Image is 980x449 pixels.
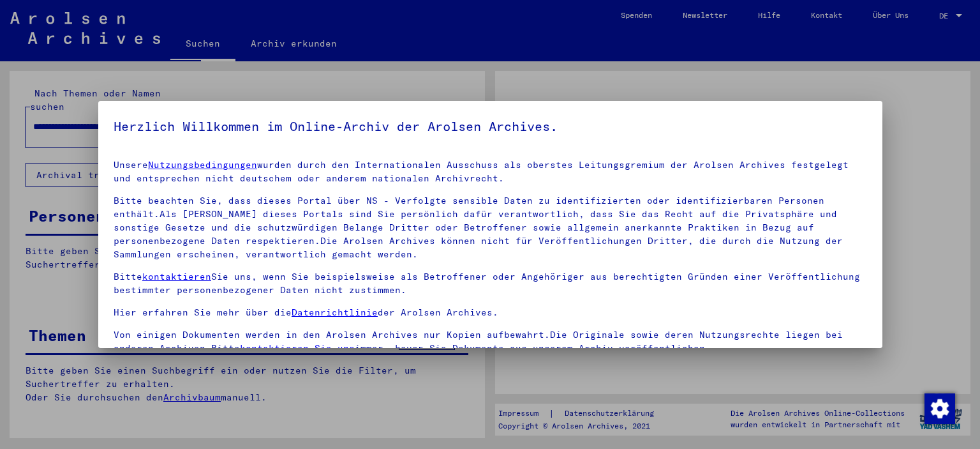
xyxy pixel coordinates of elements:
img: Zustimmung ändern [924,393,955,424]
p: Unsere wurden durch den Internationalen Ausschuss als oberstes Leitungsgremium der Arolsen Archiv... [114,158,867,185]
p: Bitte Sie uns, wenn Sie beispielsweise als Betroffener oder Angehöriger aus berechtigten Gründen ... [114,270,867,297]
a: kontaktieren Sie uns [240,342,355,354]
a: kontaktieren [142,271,211,282]
p: Hier erfahren Sie mehr über die der Arolsen Archives. [114,306,867,319]
h5: Herzlich Willkommen im Online-Archiv der Arolsen Archives. [114,116,867,137]
a: Nutzungsbedingungen [148,159,257,171]
p: Von einigen Dokumenten werden in den Arolsen Archives nur Kopien aufbewahrt.Die Originale sowie d... [114,328,867,355]
div: Zustimmung ändern [924,393,954,423]
p: Bitte beachten Sie, dass dieses Portal über NS - Verfolgte sensible Daten zu identifizierten oder... [114,194,867,261]
a: Datenrichtlinie [292,307,378,318]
